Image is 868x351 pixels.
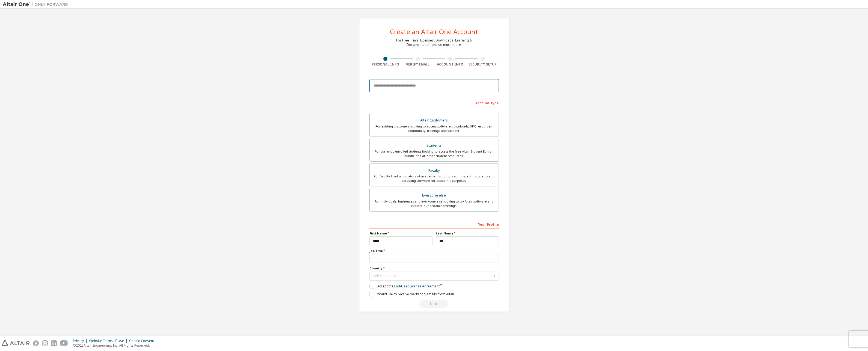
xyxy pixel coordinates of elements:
[51,340,57,346] img: linkedin.svg
[436,231,499,236] label: Last Name
[373,199,495,208] div: For individuals, businesses and everyone else looking to try Altair software and explore our prod...
[42,340,48,346] img: instagram.svg
[60,340,68,346] img: youtube.svg
[73,339,89,343] div: Privacy
[369,231,432,236] label: First Name
[373,117,495,124] div: Altair Customers
[373,149,495,158] div: For currently enrolled students looking to access the free Altair Student Edition bundle and all ...
[129,339,157,343] div: Cookie Consent
[394,284,440,288] a: End-User License Agreement
[396,38,472,47] div: For Free Trials, Licenses, Downloads, Learning & Documentation and so much more.
[434,62,467,67] div: Account Info
[73,343,157,348] p: © 2025 Altair Engineering, Inc. All Rights Reserved.
[373,124,495,133] div: For existing customers looking to access software downloads, HPC resources, community, trainings ...
[466,62,499,67] div: Security Setup
[369,220,499,228] div: Your Profile
[369,266,499,270] label: Country
[402,62,434,67] div: Verify Email
[373,192,495,199] div: Everyone else
[373,174,495,183] div: For faculty & administrators of academic institutions administering students and accessing softwa...
[369,62,402,67] div: Personal Info
[369,98,499,107] div: Account Type
[373,142,495,149] div: Students
[373,274,492,278] div: Select Country
[89,339,129,343] div: Website Terms of Use
[390,28,478,35] div: Create an Altair One Account
[33,340,39,346] img: facebook.svg
[369,284,440,288] label: I accept the
[369,300,499,308] div: Read and acccept EULA to continue
[369,292,454,296] label: I would like to receive marketing emails from Altair
[369,249,499,253] label: Job Title
[3,2,71,7] img: Altair One
[2,340,30,346] img: altair_logo.svg
[373,167,495,174] div: Faculty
